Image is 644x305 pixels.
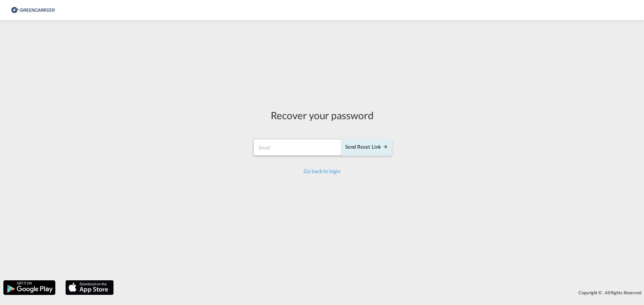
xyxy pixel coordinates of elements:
[341,139,392,156] button: SEND RESET LINK
[10,3,55,18] img: b0b18ec08afe11efb1d4932555f5f09d.png
[252,108,392,122] div: Recover your password
[117,287,644,298] div: Copyright © . All Rights Reserved
[253,139,342,156] input: Email
[345,143,388,151] div: Send reset link
[65,280,114,296] img: apple.png
[383,144,388,149] md-icon: icon-arrow-right
[304,168,340,174] a: Go back to login
[3,280,56,296] img: google.png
